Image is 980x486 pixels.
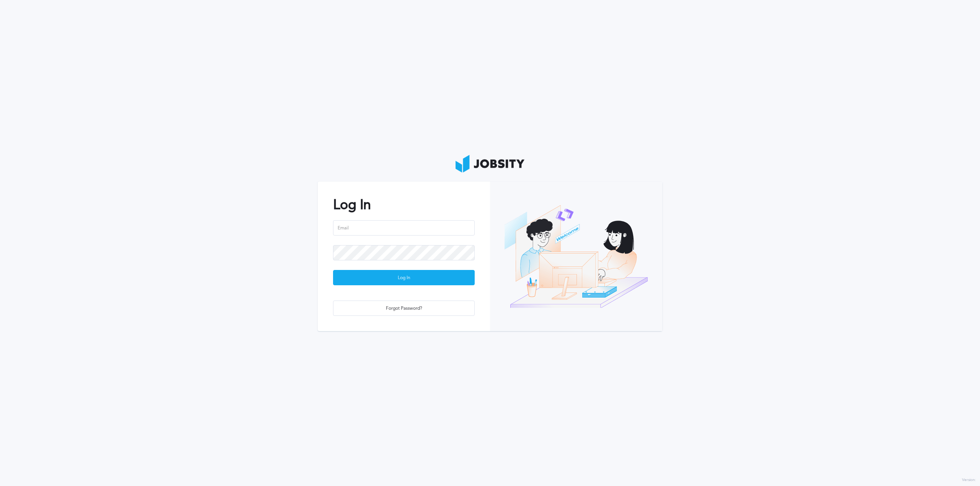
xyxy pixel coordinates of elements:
[333,197,475,213] h2: Log In
[962,478,976,483] label: Version:
[333,301,474,316] div: Forgot Password?
[333,220,475,236] input: Email
[333,301,475,316] button: Forgot Password?
[333,270,474,286] div: Log In
[333,270,475,285] button: Log In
